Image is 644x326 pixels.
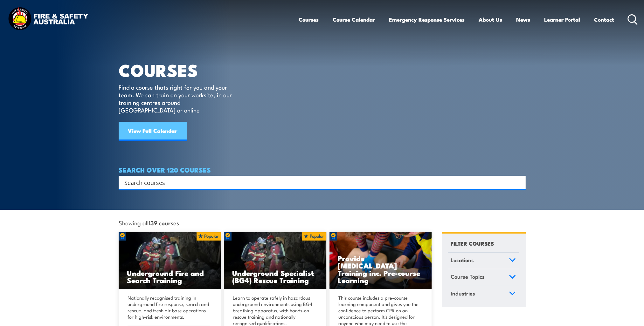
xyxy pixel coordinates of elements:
h3: Provide [MEDICAL_DATA] Training inc. Pre-course Learning [338,255,424,284]
span: Locations [451,256,474,264]
input: Search input [124,178,512,187]
a: About Us [479,11,502,28]
a: Contact [594,11,614,28]
h4: FILTER COURSES [451,239,494,248]
h3: Underground Fire and Search Training [127,269,213,284]
a: News [516,11,530,28]
a: Courses [299,11,319,28]
a: Emergency Response Services [389,11,465,28]
p: Nationally recognised training in underground fire response, search and rescue, and fresh air bas... [128,295,210,320]
a: Underground Specialist (BG4) Rescue Training [224,232,326,289]
h3: Underground Specialist (BG4) Rescue Training [232,269,318,284]
img: Low Voltage Rescue and Provide CPR [329,232,432,289]
a: Underground Fire and Search Training [119,232,221,289]
span: Showing all [119,219,179,226]
form: Search form [126,178,513,187]
a: Locations [448,253,519,269]
span: Industries [451,289,475,298]
strong: 139 courses [149,218,179,227]
a: Course Topics [448,269,519,286]
button: Search magnifier button [515,178,523,187]
span: Course Topics [451,272,485,281]
a: Provide [MEDICAL_DATA] Training inc. Pre-course Learning [329,232,432,289]
a: Industries [448,286,519,302]
img: Underground mine rescue [224,232,326,289]
a: Learner Portal [544,11,580,28]
h1: COURSES [119,62,241,77]
h4: SEARCH OVER 120 COURSES [119,166,526,173]
img: Underground mine rescue [119,232,221,289]
a: View Full Calendar [119,122,187,141]
a: Course Calendar [333,11,375,28]
p: Find a course thats right for you and your team. We can train on your worksite, in our training c... [119,83,235,114]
